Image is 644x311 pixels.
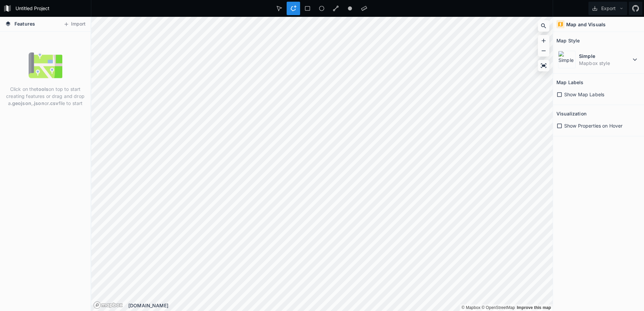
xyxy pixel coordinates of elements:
[564,122,622,129] span: Show Properties on Hover
[49,100,59,106] strong: .csv
[566,21,606,28] h4: Map and Visuals
[556,77,583,88] h2: Map Labels
[128,302,553,309] div: [DOMAIN_NAME]
[33,100,44,106] strong: .json
[93,301,123,309] a: Mapbox logo
[579,60,631,67] dd: Mapbox style
[14,20,35,27] span: Features
[29,48,62,82] img: empty
[11,100,31,106] strong: .geojson
[517,305,551,310] a: Map feedback
[558,51,576,68] img: Simple
[5,85,86,107] p: Click on the on top to start creating features or drag and drop a , or file to start
[579,53,631,60] dt: Simple
[36,86,49,92] strong: tools
[556,108,586,119] h2: Visualization
[60,19,89,30] button: Import
[482,305,515,310] a: OpenStreetMap
[564,91,604,98] span: Show Map Labels
[588,2,627,15] button: Export
[556,35,580,46] h2: Map Style
[461,305,480,310] a: Mapbox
